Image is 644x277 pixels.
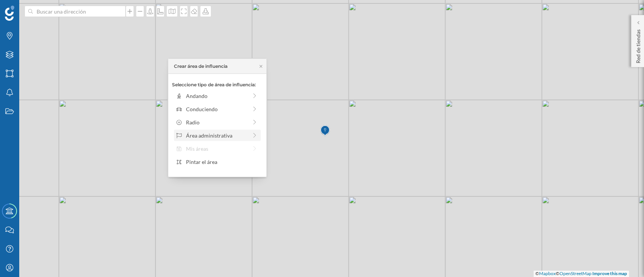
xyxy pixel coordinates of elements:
[186,118,247,126] div: Radio
[5,6,14,21] img: Geoblink Logo
[15,5,42,12] span: Soporte
[634,26,642,63] p: Red de tiendas
[172,81,263,88] p: Seleccione tipo de área de influencia:
[559,271,592,276] a: OpenStreetMap
[533,271,629,277] div: © ©
[186,132,247,139] div: Área administrativa
[592,271,627,276] a: Improve this map
[186,105,247,113] div: Conduciendo
[186,158,258,166] div: Pintar el área
[174,63,227,70] div: Crear área de influencia
[320,123,330,138] img: Marker
[186,92,247,100] div: Andando
[539,271,556,276] a: Mapbox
